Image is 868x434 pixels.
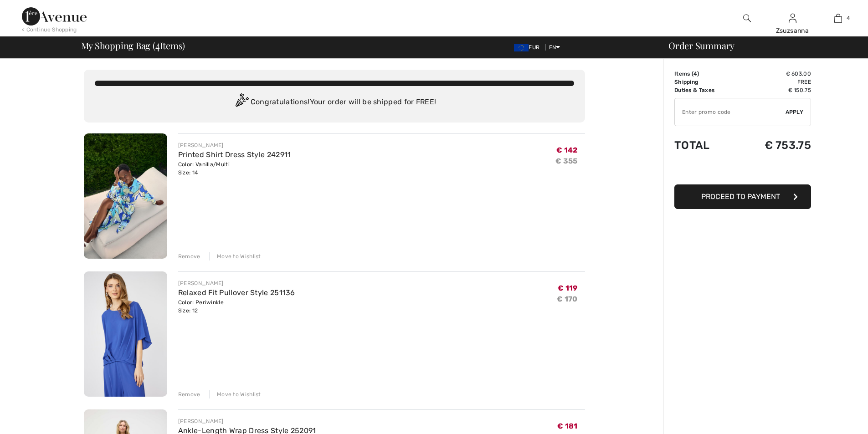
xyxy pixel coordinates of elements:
td: Free [738,78,811,86]
td: Duties & Taxes [674,86,738,94]
a: Sign In [789,14,796,22]
div: Color: Periwinkle Size: 12 [178,298,295,315]
div: Move to Wishlist [209,252,261,260]
img: 1ère Avenue [22,7,87,26]
div: [PERSON_NAME] [178,141,291,149]
input: Promo code [675,98,786,126]
s: € 355 [555,157,578,165]
img: Euro [514,44,529,51]
a: Relaxed Fit Pullover Style 251136 [178,288,295,297]
iframe: PayPal [674,161,811,181]
td: € 150.75 [738,86,811,94]
img: Congratulation2.svg [232,93,251,112]
span: € 181 [557,422,578,430]
s: € 170 [557,295,578,303]
div: [PERSON_NAME] [178,417,316,425]
span: My Shopping Bag ( Items) [81,41,185,50]
img: My Bag [834,13,842,24]
button: Proceed to Payment [674,184,811,209]
img: Printed Shirt Dress Style 242911 [84,133,167,259]
span: 4 [693,71,697,77]
td: Shipping [674,78,738,86]
td: € 603.00 [738,70,811,78]
div: Remove [178,252,200,260]
span: € 142 [556,146,578,154]
div: [PERSON_NAME] [178,279,295,287]
div: Color: Vanilla/Multi Size: 14 [178,160,291,177]
span: 4 [847,14,850,22]
span: Proceed to Payment [701,192,780,201]
div: Order Summary [657,41,863,50]
span: € 119 [558,284,578,292]
a: Printed Shirt Dress Style 242911 [178,150,291,159]
td: Items ( ) [674,70,738,78]
img: Relaxed Fit Pullover Style 251136 [84,271,167,397]
td: € 753.75 [738,130,811,161]
div: Zsuzsanna [770,26,815,36]
span: 4 [155,39,160,51]
td: Total [674,130,738,161]
span: EN [549,44,560,51]
span: Apply [786,108,804,116]
div: Congratulations! Your order will be shipped for FREE! [95,93,574,112]
div: Move to Wishlist [209,390,261,398]
span: EUR [514,44,543,51]
img: search the website [743,13,751,24]
div: Remove [178,390,200,398]
a: 4 [816,13,860,24]
img: My Info [789,13,796,24]
div: < Continue Shopping [22,26,77,34]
